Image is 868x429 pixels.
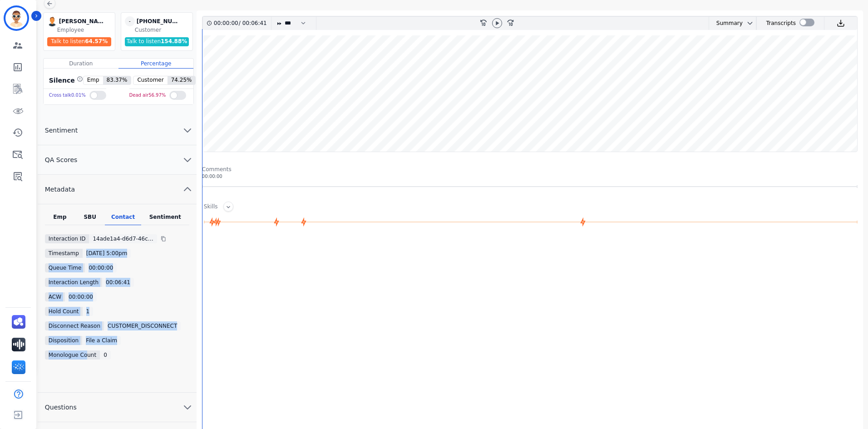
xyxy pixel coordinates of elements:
div: SBU [75,213,105,225]
div: Silence [47,76,83,85]
div: 00:06:41 [102,278,134,287]
span: Questions [38,403,84,412]
div: Transcripts [766,17,796,30]
div: Comments [202,166,858,173]
svg: chevron down [746,20,754,27]
span: Customer [133,76,167,84]
div: Emp [45,213,75,225]
div: 0 [100,350,111,360]
div: Talk to listen [47,37,112,46]
div: Sentiment [141,213,189,225]
div: 14ade1a4-d6d7-46cd-a0f7-f1c6bf78c1dc [89,234,157,243]
span: 154.88 % [161,38,187,44]
div: Percentage [118,59,193,69]
div: Talk to listen [125,37,189,46]
div: Duration [44,59,118,69]
div: Interaction ID [45,234,89,243]
div: Summary [709,17,743,30]
button: Questions chevron down [38,393,197,422]
svg: chevron down [182,125,193,136]
div: [PHONE_NUMBER] [137,16,182,26]
button: chevron down [743,20,754,27]
div: / [214,17,269,30]
div: Hold Count [45,307,83,316]
div: 00:00:00 [202,173,858,180]
button: Sentiment chevron down [38,116,197,145]
svg: chevron down [182,154,193,165]
div: 1 [83,307,94,316]
div: Disposition [45,336,82,345]
span: - [125,16,135,26]
span: 74.25 % [168,76,196,84]
div: Skills [204,203,218,212]
div: Cross talk 0.01 % [49,89,86,102]
img: Bordered avatar [5,7,27,29]
div: 00:00:00 [65,292,97,301]
div: Disconnect Reason [45,321,104,330]
svg: chevron down [182,402,193,413]
button: QA Scores chevron down [38,145,197,175]
div: [DATE] 5:00pm [83,249,131,258]
div: ACW [45,292,65,301]
button: Metadata chevron up [38,175,197,204]
div: Customer [135,26,191,34]
div: 00:06:41 [241,17,266,30]
span: 83.37 % [103,76,131,84]
div: CUSTOMER_DISCONNECT [104,321,181,330]
div: Interaction Length [45,278,102,287]
div: Dead air 56.97 % [129,89,166,102]
svg: chevron up [182,184,193,195]
div: [PERSON_NAME] [59,16,104,26]
div: Timestamp [45,249,83,258]
span: Metadata [38,185,82,194]
span: Sentiment [38,126,85,135]
span: 64.57 % [85,38,108,44]
div: Contact [105,213,141,225]
span: QA Scores [38,155,85,164]
div: 00:00:00 [85,263,117,272]
div: Employee [57,26,113,34]
div: Monologue Count [45,350,100,360]
div: 00:00:00 [214,17,239,30]
div: File a Claim [82,336,121,345]
img: download audio [837,19,845,27]
span: Emp [84,76,103,84]
div: Queue Time [45,263,85,272]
